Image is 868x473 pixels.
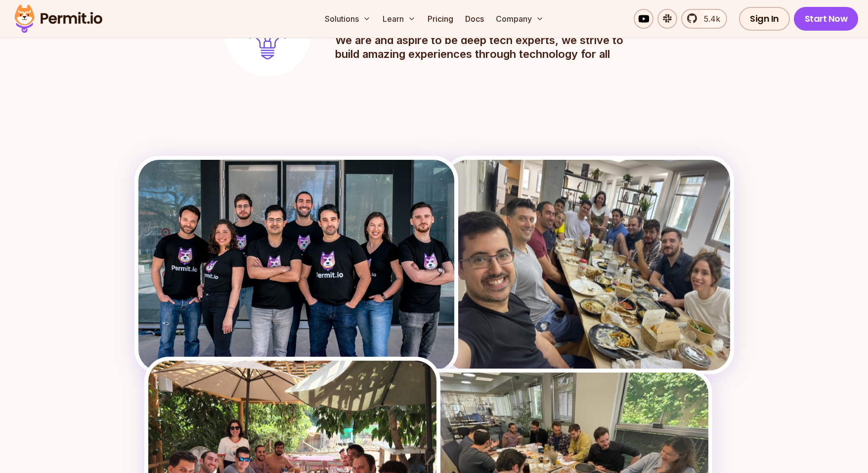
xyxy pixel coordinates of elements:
[424,9,457,29] a: Pricing
[681,9,727,29] a: 5.4k
[461,9,488,29] a: Docs
[335,33,644,61] p: We are and aspire to be deep tech experts, we strive to build amazing experiences through technol...
[739,7,790,31] a: Sign In
[794,7,859,31] a: Start Now
[321,9,375,29] button: Solutions
[698,13,720,25] span: 5.4k
[492,9,548,29] button: Company
[10,2,107,36] img: Permit logo
[379,9,420,29] button: Learn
